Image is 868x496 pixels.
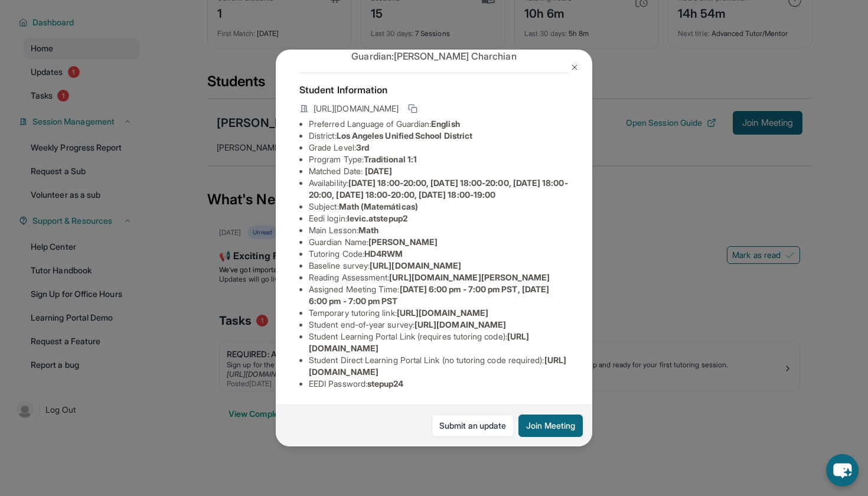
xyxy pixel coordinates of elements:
li: Grade Level: [309,142,569,154]
span: levic.atstepup2 [347,213,407,223]
span: [URL][DOMAIN_NAME][PERSON_NAME] [389,272,550,282]
button: Copy link [406,102,420,116]
li: Availability: [309,177,569,201]
li: Program Type: [309,154,569,165]
span: Traditional 1:1 [364,154,417,164]
li: Assigned Meeting Time : [309,283,569,307]
span: Math [358,225,378,235]
li: Reading Assessment : [309,272,569,283]
span: [URL][DOMAIN_NAME] [370,260,461,270]
li: Eedi login : [309,213,569,224]
span: stepup24 [367,378,404,389]
li: Matched Date: [309,165,569,177]
a: Submit an update [432,415,514,437]
h4: Student Information [299,83,569,97]
li: Student Direct Learning Portal Link (no tutoring code required) : [309,354,569,378]
p: Guardian: [PERSON_NAME] Charchian [299,49,569,63]
span: Los Angeles Unified School District [337,130,472,141]
span: Math (Matemáticas) [339,201,418,211]
li: Tutoring Code : [309,248,569,260]
span: [DATE] [365,166,392,176]
span: HD4RWM [364,249,403,259]
span: [URL][DOMAIN_NAME] [415,319,506,329]
li: Preferred Language of Guardian: [309,118,569,130]
span: English [431,119,460,129]
span: [DATE] 18:00-20:00, [DATE] 18:00-20:00, [DATE] 18:00-20:00, [DATE] 18:00-20:00, [DATE] 18:00-19:00 [309,178,568,200]
li: District: [309,130,569,142]
li: Baseline survey : [309,260,569,272]
li: Temporary tutoring link : [309,307,569,319]
span: [URL][DOMAIN_NAME] [314,103,399,115]
li: EEDI Password : [309,378,569,390]
span: [URL][DOMAIN_NAME] [397,308,488,318]
li: Subject : [309,201,569,213]
span: 3rd [356,142,369,152]
button: Join Meeting [518,415,583,437]
li: Main Lesson : [309,224,569,236]
li: Student end-of-year survey : [309,319,569,331]
span: [DATE] 6:00 pm - 7:00 pm PST, [DATE] 6:00 pm - 7:00 pm PST [309,284,549,306]
img: Close Icon [570,63,579,72]
span: [PERSON_NAME] [368,237,438,247]
li: Student Learning Portal Link (requires tutoring code) : [309,331,569,354]
li: Guardian Name : [309,236,569,248]
button: chat-button [826,454,859,487]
